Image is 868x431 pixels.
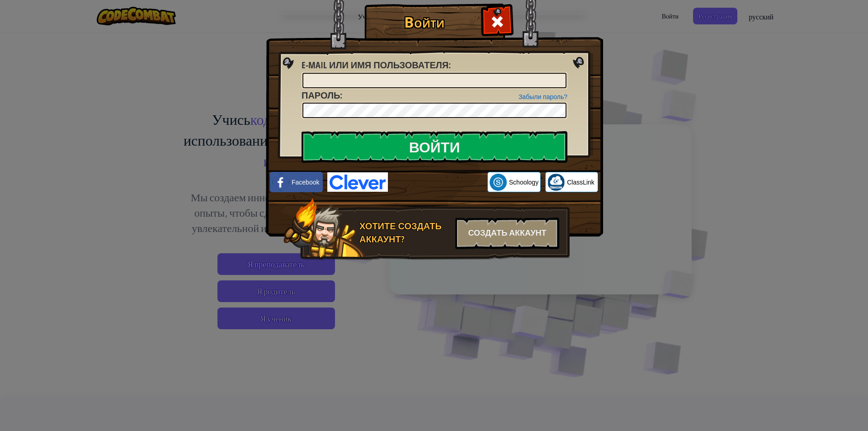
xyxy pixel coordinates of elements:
[388,172,487,192] iframe: Кнопка "Войти с аккаунтом Google"
[272,174,289,191] img: facebook_small.png
[519,93,567,100] a: Забыли пароль?
[359,220,450,246] div: Хотите создать аккаунт?
[567,178,594,187] span: ClassLink
[302,89,340,101] span: Пароль
[302,131,567,163] input: Войти
[490,174,507,191] img: schoology.png
[292,178,319,187] span: Facebook
[455,218,559,249] div: Создать аккаунт
[327,172,388,192] img: clever-logo-blue.png
[302,59,448,71] span: E-mail или имя пользователя
[302,59,451,72] label: :
[547,174,565,191] img: classlink-logo-small.png
[509,178,538,187] span: Schoology
[302,89,342,102] label: :
[367,14,482,30] h1: Войти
